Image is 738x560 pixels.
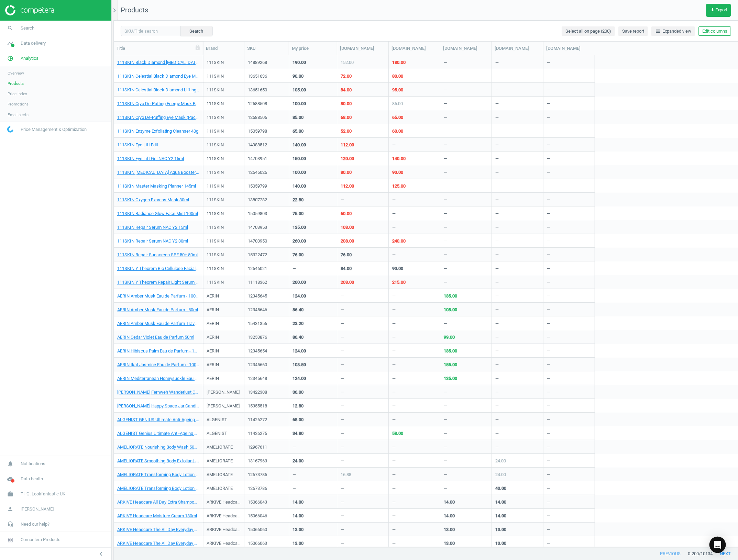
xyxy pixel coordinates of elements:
div: 108.00 [444,307,457,313]
div: — [392,142,396,150]
div: 68.00 [341,114,352,121]
a: ARKIVE Headcare All Day Extra Shampoo 250ml [117,499,199,505]
div: — [495,376,499,384]
div: 155.00 [444,362,457,368]
span: Email alerts [8,112,29,117]
div: — [495,59,499,68]
div: 111SKIN [207,197,224,205]
i: timeline [4,37,17,50]
div: 12588506 [248,114,285,121]
div: — [341,376,344,384]
div: AERIN [207,321,219,329]
div: — [495,348,499,357]
div: 12.80 [293,403,304,409]
div: — [444,101,447,109]
a: 111SKIN Eye Lift Edit [117,142,158,148]
div: 14988512 [248,142,285,148]
img: wGWNvw8QSZomAAAAABJRU5ErkJggg== [7,126,13,133]
span: THG. Lookfantastic UK [21,491,65,497]
a: AERIN Mediterranean Honeysuckle Eau de Parfum - 100ml [117,376,199,382]
span: Notifications [21,461,45,467]
div: — [547,307,550,315]
div: 86.40 [293,334,304,340]
a: 111SKIN Cryo De-Puffing Eye Mask (Pack of 8) [117,114,199,121]
div: 111SKIN [207,266,224,274]
div: 52.00 [341,128,352,134]
a: AMELIORATE Smoothing Body Exfoliant - Supersize 300ml [117,458,199,464]
a: ARKIVE Headcare The All Day Everyday Conditioner 250ml [117,527,199,533]
i: person [4,503,17,516]
div: 111SKIN [207,101,224,109]
div: [DOMAIN_NAME] [392,45,437,52]
button: Select all on page (200) [562,26,615,36]
div: — [547,403,550,412]
div: 111SKIN [207,211,224,219]
div: Title [117,45,200,52]
div: 12546026 [248,169,285,176]
div: — [392,197,396,205]
div: — [495,321,499,329]
div: — [547,376,550,384]
div: — [444,211,447,219]
button: get_appExport [706,4,731,17]
i: work [4,488,17,501]
div: — [547,183,550,192]
div: 14889268 [248,59,285,66]
i: headset_mic [4,518,17,531]
i: get_app [710,8,715,13]
div: AERIN [207,334,219,343]
div: 111SKIN [207,59,224,68]
i: chevron_right [110,6,119,14]
div: — [392,362,396,370]
div: — [495,183,499,192]
div: 84.00 [341,87,352,93]
div: — [392,211,396,219]
div: 12345660 [248,362,285,368]
div: — [495,114,499,123]
div: — [495,197,499,205]
div: 12345648 [248,376,285,382]
div: 14703951 [248,156,285,162]
a: ARKIVE Headcare Moisture Cream 180ml [117,513,197,519]
div: 150.00 [293,156,306,162]
div: 15355518 [248,403,285,409]
a: AMELIORATE Transforming Body Lotion 200ml [117,472,199,478]
span: Overview [8,70,24,76]
div: 60.00 [341,211,352,217]
div: — [341,321,344,329]
div: — [444,266,447,274]
div: — [547,101,550,109]
span: Data health [21,476,43,482]
div: 111SKIN [207,183,224,192]
div: 12345654 [248,348,285,354]
a: AERIN Hibiscus Palm Eau de Parfum - 100ml [117,348,199,354]
div: — [547,114,550,123]
div: — [495,403,499,412]
div: 11426272 [248,417,285,423]
img: ajHJNr6hYgQAAAAASUVORK5CYII= [5,5,54,15]
div: — [444,252,447,260]
div: Brand [206,45,241,52]
div: 80.00 [341,169,352,176]
a: 111SKIN Celestial Black Diamond Eye Mask - Box 48ml [117,73,199,79]
div: 124.00 [293,348,306,354]
div: — [392,334,396,343]
div: — [547,73,550,82]
div: 15059799 [248,183,285,189]
div: — [392,403,396,412]
div: — [495,362,499,370]
div: 23.20 [293,321,304,327]
a: AERIN Amber Musk Eau de Parfum - 50ml [117,307,198,313]
div: — [444,238,447,247]
div: AERIN [207,293,219,302]
i: search [4,22,17,35]
div: AERIN [207,362,219,370]
a: ALGENIST GENIUS Ultimate Anti-Ageing Cream 60ml [117,417,199,423]
div: — [495,128,499,137]
div: — [547,334,550,343]
div: — [495,279,499,288]
a: 111SKIN Enzyme Exfoliating Cleanser 40g [117,128,198,134]
div: 140.00 [392,156,406,162]
div: — [547,59,550,68]
div: — [495,156,499,164]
